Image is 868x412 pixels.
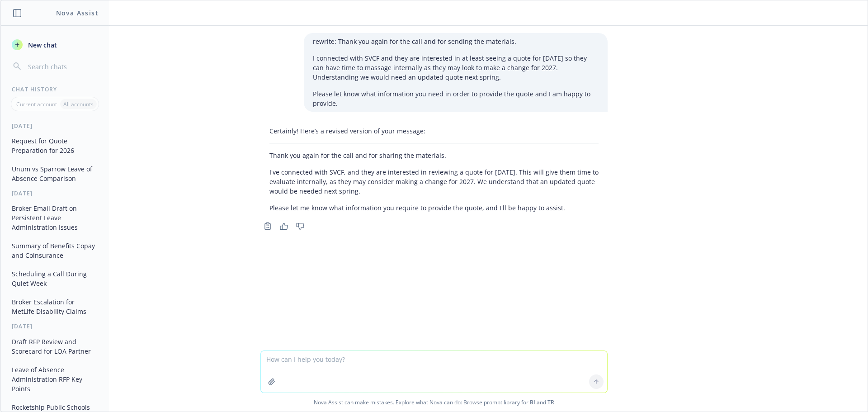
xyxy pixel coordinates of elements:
[63,100,94,108] p: All accounts
[269,167,599,196] p: I've connected with SVCF, and they are interested in reviewing a quote for [DATE]. This will give...
[269,203,599,213] p: Please let me know what information you require to provide the quote, and I'll be happy to assist.
[8,362,102,396] button: Leave of Absence Administration RFP Key Points
[4,393,864,412] span: Nova Assist can make mistakes. Explore what Nova can do: Browse prompt library for and
[1,122,109,130] div: [DATE]
[530,398,535,406] a: BI
[1,189,109,197] div: [DATE]
[8,294,102,319] button: Broker Escalation for MetLife Disability Claims
[8,37,102,53] button: New chat
[313,37,599,46] p: rewrite: Thank you again for the call and for sending the materials.
[8,133,102,158] button: Request for Quote Preparation for 2026
[8,201,102,235] button: Broker Email Draft on Persistent Leave Administration Issues
[56,8,99,18] h1: Nova Assist
[16,100,57,108] p: Current account
[26,40,57,50] span: New chat
[26,60,98,73] input: Search chats
[8,161,102,186] button: Unum vs Sparrow Leave of Absence Comparison
[8,238,102,263] button: Summary of Benefits Copay and Coinsurance
[269,151,599,160] p: Thank you again for the call and for sharing the materials.
[313,53,599,82] p: I connected with SVCF and they are interested in at least seeing a quote for [DATE] so they can h...
[1,322,109,330] div: [DATE]
[547,398,554,406] a: TR
[293,220,307,232] button: Thumbs down
[264,222,272,230] svg: Copy to clipboard
[8,266,102,291] button: Scheduling a Call During Quiet Week
[269,126,599,136] p: Certainly! Here’s a revised version of your message:
[313,89,599,108] p: Please let know what information you need in order to provide the quote and I am happy to provide.
[8,334,102,359] button: Draft RFP Review and Scorecard for LOA Partner
[1,85,109,93] div: Chat History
